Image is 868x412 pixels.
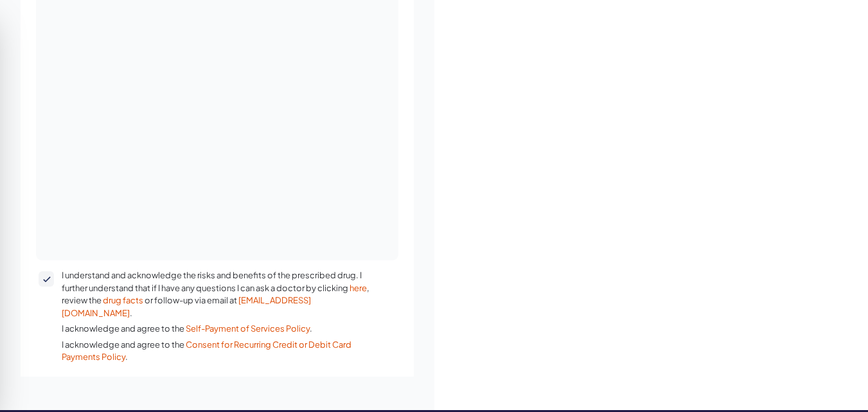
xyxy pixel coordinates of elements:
[62,339,378,364] span: I acknowledge and agree to the .
[350,283,367,293] a: here
[103,295,143,305] a: drug facts
[62,323,378,336] span: I acknowledge and agree to the .
[186,323,310,334] a: Self-Payment of Services Policy
[62,295,311,318] a: [EMAIL_ADDRESS][DOMAIN_NAME]
[62,339,351,363] a: Consent for Recurring Credit or Debit Card Payments Policy
[62,269,378,319] span: I understand and acknowledge the risks and benefits of the prescribed drug. I further understand ...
